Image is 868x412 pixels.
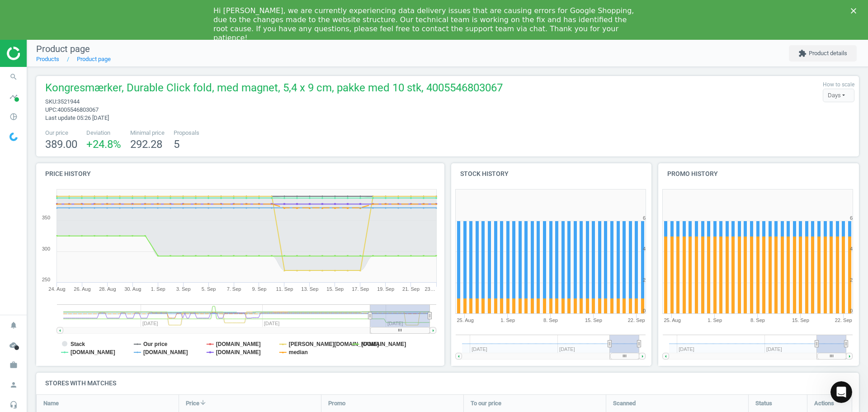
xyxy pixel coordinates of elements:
[850,308,853,313] text: 0
[642,215,645,221] text: 6
[71,341,85,347] tspan: Stack
[5,68,22,85] i: search
[658,163,859,185] h4: Promo history
[130,129,165,137] span: Minimal price
[99,286,116,292] tspan: 28. Aug
[362,341,406,347] tspan: [DOMAIN_NAME]
[823,81,854,89] label: How to scale
[199,399,207,406] i: arrow_downward
[627,317,645,323] tspan: 22. Sep
[289,341,379,347] tspan: [PERSON_NAME][DOMAIN_NAME]
[823,89,854,102] div: Days
[45,81,503,98] span: Kongresmærker, Durable Click fold, med magnet, 5,4 x 9 cm, pakke med 10 stk, 4005546803067
[36,43,90,54] span: Product page
[750,317,765,323] tspan: 8. Sep
[457,317,473,323] tspan: 25. Aug
[402,286,420,292] tspan: 21. Sep
[227,286,241,292] tspan: 7. Sep
[45,98,57,105] span: sku :
[850,246,853,251] text: 4
[186,399,199,407] span: Price
[830,381,852,403] iframe: Intercom live chat
[36,56,59,62] a: Products
[202,286,216,292] tspan: 5. Sep
[57,106,99,113] span: 4005546803067
[48,286,65,292] tspan: 24. Aug
[124,286,141,292] tspan: 30. Aug
[216,341,261,347] tspan: [DOMAIN_NAME]
[451,163,652,185] h4: Stock history
[213,6,640,43] div: Hi [PERSON_NAME], we are currently experiencing data delivery issues that are causing errors for ...
[74,286,90,292] tspan: 26. Aug
[5,376,22,393] i: person
[543,317,558,323] tspan: 8. Sep
[755,399,772,407] span: Status
[86,129,121,137] span: Deviation
[45,129,77,137] span: Our price
[642,277,645,283] text: 2
[9,133,18,141] img: wGWNvw8QSZomAAAAABJRU5ErkJggg==
[5,108,22,125] i: pie_chart_outlined
[42,277,50,282] text: 250
[42,215,50,220] text: 350
[42,246,50,251] text: 300
[36,163,444,185] h4: Price history
[585,317,602,323] tspan: 15. Sep
[71,349,115,355] tspan: [DOMAIN_NAME]
[708,317,722,323] tspan: 1. Sep
[835,317,852,323] tspan: 22. Sep
[377,286,394,292] tspan: 19. Sep
[798,49,807,57] i: extension
[851,8,860,14] div: Close
[5,88,22,105] i: timeline
[289,349,308,355] tspan: median
[151,286,165,292] tspan: 1. Sep
[143,349,188,355] tspan: [DOMAIN_NAME]
[642,308,645,313] text: 0
[143,341,168,347] tspan: Our price
[77,56,111,62] a: Product page
[276,286,293,292] tspan: 11. Sep
[471,399,501,407] span: To our price
[850,215,853,221] text: 6
[5,336,22,354] i: cloud_done
[642,246,645,251] text: 4
[130,138,162,151] span: 292.28
[326,286,344,292] tspan: 15. Sep
[500,317,515,323] tspan: 1. Sep
[613,399,636,407] span: Scanned
[664,317,681,323] tspan: 25. Aug
[5,317,22,334] i: notifications
[216,349,261,355] tspan: [DOMAIN_NAME]
[301,286,318,292] tspan: 13. Sep
[7,47,71,60] img: ajHJNr6hYgQAAAAASUVORK5CYII=
[789,45,857,62] button: extensionProduct details
[176,286,191,292] tspan: 3. Sep
[328,399,345,407] span: Promo
[45,106,57,113] span: upc :
[814,399,834,407] span: Actions
[850,277,853,283] text: 2
[45,138,77,151] span: 389.00
[45,114,109,121] span: Last update 05:26 [DATE]
[86,138,121,151] span: +24.8 %
[43,399,59,407] span: Name
[252,286,267,292] tspan: 9. Sep
[792,317,809,323] tspan: 15. Sep
[174,138,179,151] span: 5
[425,286,435,292] tspan: 23…
[36,373,859,394] h4: Stores with matches
[5,356,22,374] i: work
[57,98,80,105] span: 3521944
[352,286,369,292] tspan: 17. Sep
[174,129,199,137] span: Proposals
